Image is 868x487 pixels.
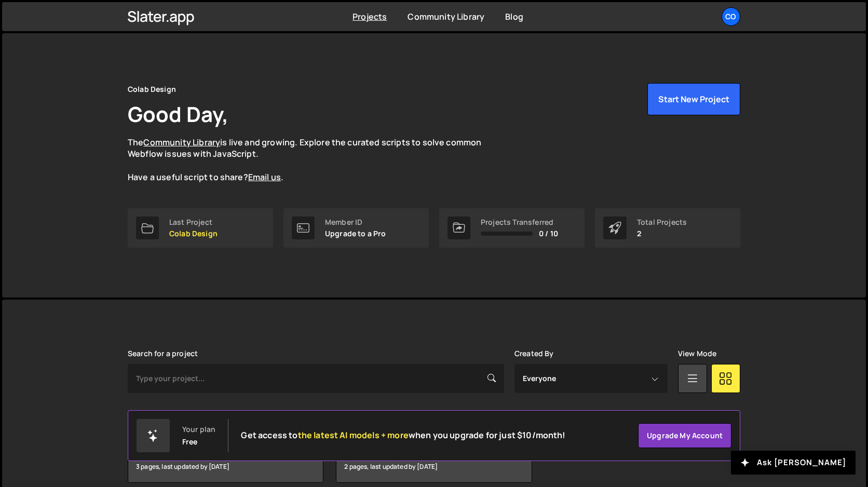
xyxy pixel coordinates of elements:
[352,11,387,22] a: Projects
[182,425,215,434] div: Your plan
[128,83,176,96] div: Colab Design
[128,208,273,248] a: Last Project Colab Design
[298,429,409,441] span: the latest AI models + more
[678,349,716,358] label: View Mode
[647,83,740,115] button: Start New Project
[637,229,687,238] p: 2
[722,7,740,26] a: Co
[638,423,731,448] a: Upgrade my account
[325,218,386,226] div: Member ID
[408,11,484,22] a: Community Library
[241,430,565,440] h2: Get access to when you upgrade for just $10/month!
[325,229,386,238] p: Upgrade to a Pro
[481,218,558,226] div: Projects Transferred
[143,137,220,148] a: Community Library
[637,218,687,226] div: Total Projects
[505,11,523,22] a: Blog
[539,229,558,238] span: 0 / 10
[169,229,218,238] p: Colab Design
[169,218,218,226] div: Last Project
[128,137,501,183] p: The is live and growing. Explore the curated scripts to solve common Webflow issues with JavaScri...
[336,451,531,482] div: 2 pages, last updated by [DATE]
[248,171,281,183] a: Email us
[128,364,504,393] input: Type your project...
[731,451,856,475] button: Ask [PERSON_NAME]
[514,349,554,358] label: Created By
[128,451,323,482] div: 3 pages, last updated by [DATE]
[128,349,198,358] label: Search for a project
[128,100,228,128] h1: Good Day,
[182,438,198,446] div: Free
